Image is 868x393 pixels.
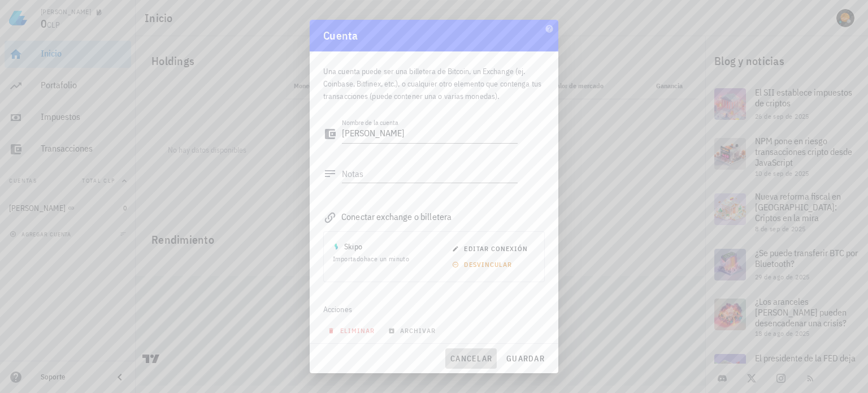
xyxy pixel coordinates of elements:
div: Cuenta [310,20,558,51]
img: apple-touch-icon.png [333,243,340,250]
span: Importado [333,254,409,263]
span: guardar [506,353,545,364]
button: editar conexión [448,241,535,257]
button: eliminar [323,323,382,339]
span: cancelar [450,353,492,364]
button: archivar [384,323,443,339]
span: eliminar [330,326,375,335]
span: hace un minuto [364,254,410,263]
div: Acciones [323,296,545,323]
span: editar conexión [454,244,528,253]
div: Conectar exchange o billetera [323,209,545,224]
label: Nombre de la cuenta [342,118,398,127]
button: cancelar [445,348,497,369]
button: desvincular [448,257,519,273]
div: Skipo [344,241,362,252]
span: desvincular [454,260,512,269]
span: archivar [390,326,436,335]
div: Una cuenta puede ser una billetera de Bitcoin, un Exchange (ej. Coinbase, Bitfinex, etc.), o cual... [323,51,545,109]
button: guardar [501,348,549,369]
